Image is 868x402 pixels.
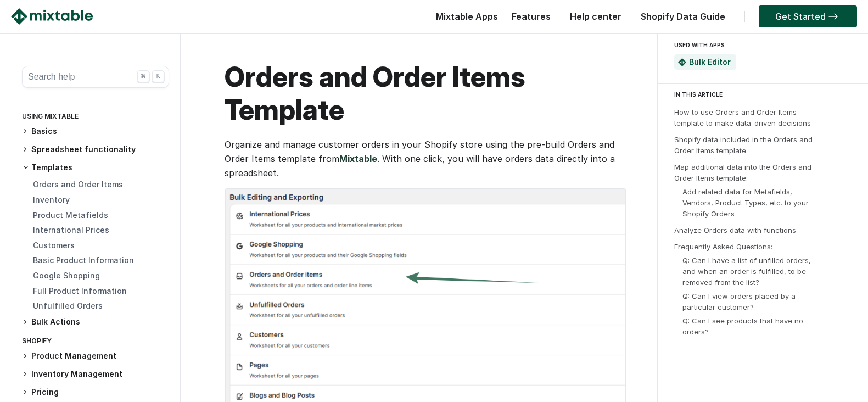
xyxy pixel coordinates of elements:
a: International Prices [33,225,109,235]
p: Organize and manage customer orders in your Shopify store using the pre-build Orders and Order It... [225,137,624,180]
div: Shopify [22,334,169,350]
h3: Inventory Management [22,369,169,380]
a: Get Started [759,5,857,27]
a: Q: Can I have a list of unfilled orders, and when an order is fulfilled, to be removed from the l... [682,256,811,287]
div: K [152,70,164,82]
a: Shopify Data Guide [635,11,731,22]
a: Orders and Order Items [33,180,123,189]
h3: Product Management [22,350,169,362]
a: Q: Can I view orders placed by a particular customer? [682,292,796,311]
a: Q: Can I see products that have no orders? [682,316,803,336]
a: Inventory [33,195,70,204]
a: Bulk Editor [689,57,731,66]
button: Search help ⌘ K [22,66,169,88]
a: Frequently Asked Questions: [674,242,772,251]
div: USED WITH APPS [674,38,847,52]
a: Customers [33,241,75,250]
h1: Orders and Order Items Template [225,60,624,126]
div: ⌘ [137,70,149,82]
a: Mixtable [339,153,377,164]
a: How to use Orders and Order Items template to make data-driven decisions [674,108,811,127]
a: Add related data for Metafields, Vendors, Product Types, etc. to your Shopify Orders [682,187,809,218]
a: Features [506,11,556,22]
a: Full Product Information [33,286,127,295]
a: Basic Product Information [33,255,134,265]
img: Mixtable logo [11,8,93,25]
img: arrow-right.svg [826,13,841,20]
a: Google Shopping [33,271,100,280]
a: Shopify data included in the Orders and Order Items template [674,135,813,155]
div: Using Mixtable [22,110,169,126]
h3: Templates [22,162,169,173]
h3: Bulk Actions [22,316,169,328]
div: IN THIS ARTICLE [674,90,858,99]
div: Mixtable Apps [430,8,498,30]
h3: Spreadsheet functionality [22,144,169,155]
img: Mixtable Spreadsheet Bulk Editor App [678,58,686,66]
a: Unfulfilled Orders [33,301,103,310]
a: Map additional data into the Orders and Order Items template: [674,163,811,182]
h3: Basics [22,126,169,137]
h3: Pricing [22,387,169,398]
a: Product Metafields [33,210,108,220]
a: Help center [564,11,627,22]
a: Analyze Orders data with functions [674,226,796,235]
